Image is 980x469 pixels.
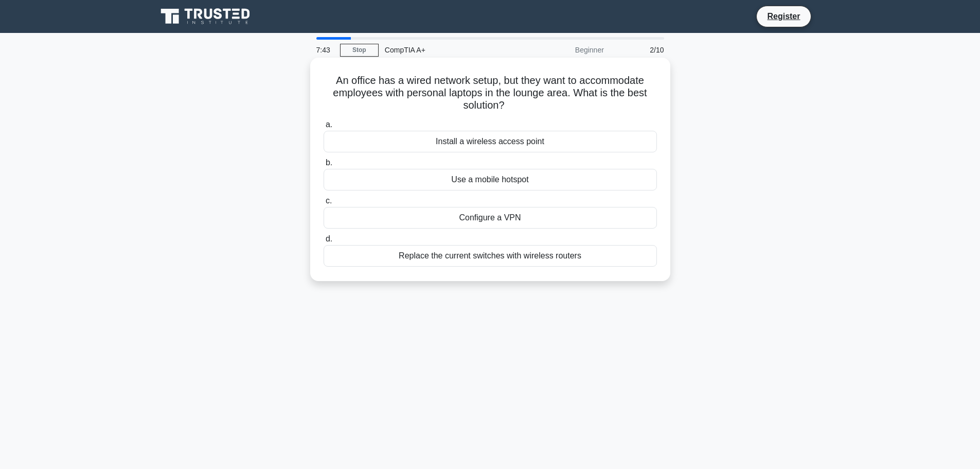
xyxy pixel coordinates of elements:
[520,40,610,60] div: Beginner
[326,120,332,129] span: a.
[340,44,379,57] a: Stop
[323,74,658,112] h5: An office has a wired network setup, but they want to accommodate employees with personal laptops...
[761,10,806,23] a: Register
[310,40,340,60] div: 7:43
[324,207,657,229] div: Configure a VPN
[379,40,520,60] div: CompTIA A+
[324,169,657,190] div: Use a mobile hotspot
[324,245,657,267] div: Replace the current switches with wireless routers
[610,40,670,60] div: 2/10
[324,131,657,152] div: Install a wireless access point
[326,196,332,205] span: c.
[326,158,332,167] span: b.
[326,234,332,243] span: d.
